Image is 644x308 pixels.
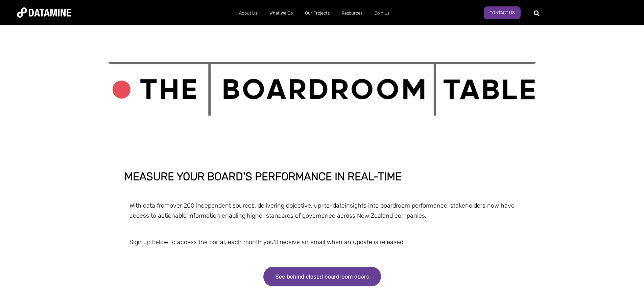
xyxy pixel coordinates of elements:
span: Sign up below to access the portal, each month you'll receive an email when an update is released. [129,238,405,246]
img: See behind closed boardroom doors [263,267,381,286]
a: Contact Us [484,6,521,19]
span: With data from , delivering objective, up-to-date [129,202,453,209]
h1: MEASURE YOUR BOARD'S PERFORMANCE IN REAL-TIME [124,171,520,183]
span: . [425,212,426,219]
span: higher standards of governance across New Zealand companies [247,212,425,219]
a: What We Do [263,4,299,22]
a: About Us [233,4,263,22]
a: Our Projects [299,4,336,22]
span: over 200 independent sources [170,202,255,209]
a: Join Us [368,4,396,22]
span: insights into boardroom performance, s [345,202,453,209]
img: Datamine [17,7,71,18]
a: Resources [336,4,368,22]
